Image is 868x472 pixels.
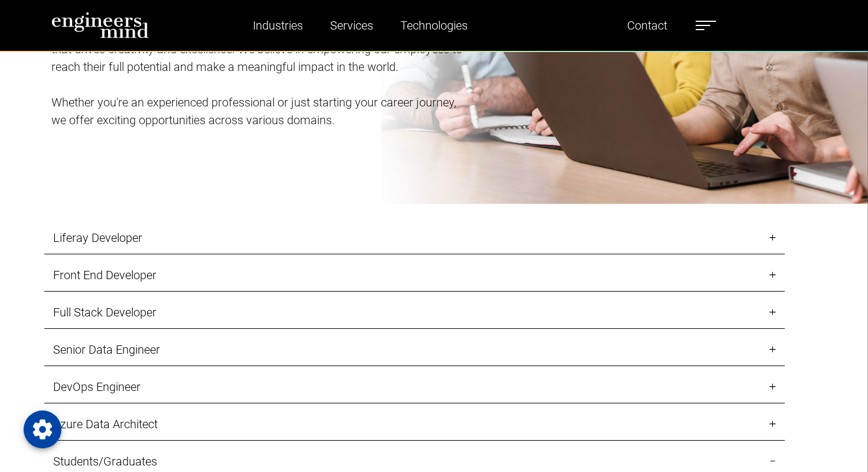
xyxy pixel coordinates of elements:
[44,408,785,441] a: Azure Data Architect
[51,93,471,129] p: Whether you're an experienced professional or just starting your career journey, we offer excitin...
[44,334,785,366] a: Senior Data Engineer
[396,12,472,39] a: Technologies
[248,12,308,39] a: Industries
[44,259,785,292] a: Front End Developer
[44,296,785,329] a: Full Stack Developer
[44,371,785,403] a: DevOps Engineer
[325,12,378,39] a: Services
[44,222,785,254] a: Liferay Developer
[622,12,672,39] a: Contact
[51,12,149,38] img: logo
